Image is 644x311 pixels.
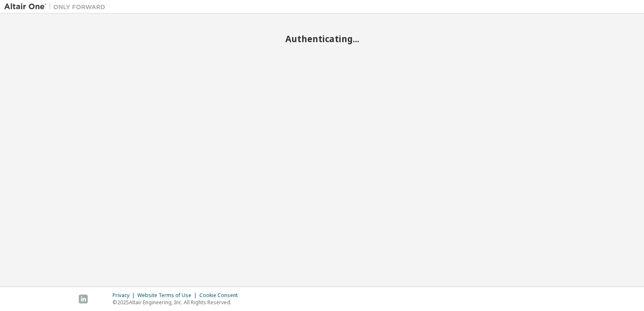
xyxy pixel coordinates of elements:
[113,299,243,306] p: © 2025 Altair Engineering, Inc. All Rights Reserved.
[137,292,199,299] div: Website Terms of Use
[4,3,110,11] img: Altair One
[4,33,640,44] h2: Authenticating...
[113,292,137,299] div: Privacy
[79,295,88,303] img: linkedin.svg
[199,292,243,299] div: Cookie Consent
